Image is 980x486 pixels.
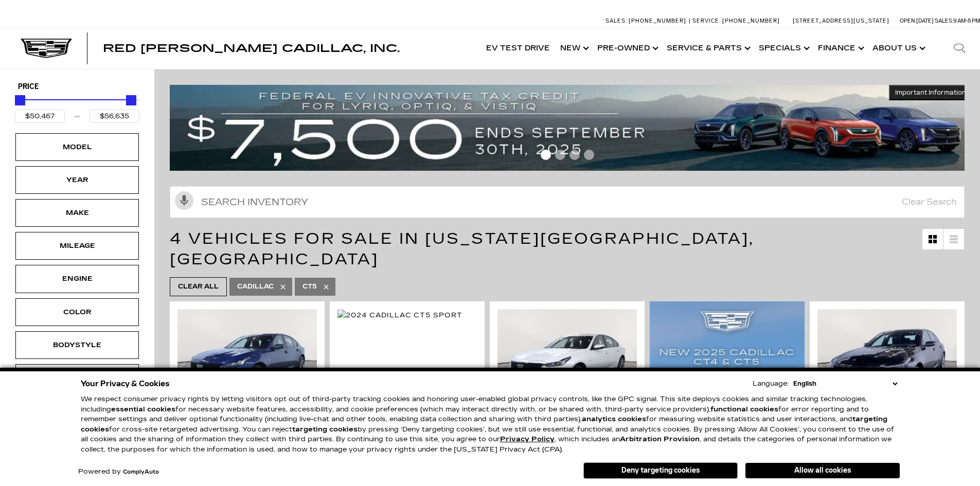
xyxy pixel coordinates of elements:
[123,469,159,475] a: ComplyAuto
[889,85,972,100] button: Important Information
[497,309,637,413] img: 2024 Cadillac CT5 Sport
[900,17,934,24] span: Open [DATE]
[15,95,25,105] div: Minimum Price
[15,265,139,293] div: EngineEngine
[51,174,103,186] div: Year
[177,309,317,413] img: 2024 Cadillac CT5 Sport
[178,280,219,293] span: Clear All
[867,28,929,69] a: About Us
[692,17,721,24] span: Service:
[15,364,139,392] div: TrimTrim
[953,17,980,24] span: 9 AM-6 PM
[237,280,274,293] span: Cadillac
[302,280,317,293] span: CT5
[170,229,754,268] span: 4 Vehicles for Sale in [US_STATE][GEOGRAPHIC_DATA], [GEOGRAPHIC_DATA]
[51,141,103,153] div: Model
[175,191,193,210] svg: Click to toggle on voice search
[51,240,103,251] div: Mileage
[592,28,662,69] a: Pre-Owned
[584,150,594,160] span: Go to slide 4
[15,92,139,123] div: Price
[813,28,867,69] a: Finance
[90,110,139,123] input: Maximum
[793,17,889,24] a: [STREET_ADDRESS][US_STATE]
[605,17,627,24] span: Sales:
[337,310,462,321] img: 2024 Cadillac CT5 Sport
[170,186,965,218] input: Search Inventory
[582,415,646,423] strong: analytics cookies
[170,85,972,171] img: vrp-tax-ending-august-version
[500,435,555,443] a: Privacy Policy
[78,469,159,475] div: Powered by
[541,150,551,160] span: Go to slide 1
[81,376,170,391] span: Your Privacy & Cookies
[81,394,900,455] p: We respect consumer privacy rights by letting visitors opt out of third-party tracking cookies an...
[817,309,957,413] img: 2025 Cadillac CT5 Sport
[620,435,700,443] strong: Arbitration Provision
[292,425,358,434] strong: targeting cookies
[745,463,900,478] button: Allow all cookies
[555,150,565,160] span: Go to slide 2
[21,39,72,58] img: Cadillac Dark Logo with Cadillac White Text
[51,207,103,219] div: Make
[753,381,789,387] div: Language:
[18,82,136,92] h5: Price
[605,18,689,24] a: Sales: [PHONE_NUMBER]
[51,307,103,318] div: Color
[103,42,400,55] span: Red [PERSON_NAME] Cadillac, Inc.
[15,298,139,326] div: ColorColor
[81,415,887,434] strong: targeting cookies
[51,273,103,284] div: Engine
[895,88,966,97] span: Important Information
[15,133,139,161] div: ModelModel
[555,28,592,69] a: New
[722,17,780,24] span: [PHONE_NUMBER]
[569,150,580,160] span: Go to slide 3
[111,405,175,413] strong: essential cookies
[103,43,400,53] a: Red [PERSON_NAME] Cadillac, Inc.
[15,166,139,194] div: YearYear
[481,28,555,69] a: EV Test Drive
[15,232,139,260] div: MileageMileage
[15,110,65,123] input: Minimum
[126,95,136,105] div: Maximum Price
[754,28,813,69] a: Specials
[662,28,754,69] a: Service & Parts
[689,18,782,24] a: Service: [PHONE_NUMBER]
[935,17,953,24] span: Sales:
[710,405,778,413] strong: functional cookies
[15,331,139,359] div: BodystyleBodystyle
[51,339,103,351] div: Bodystyle
[791,379,900,389] select: Language Select
[583,462,738,479] button: Deny targeting cookies
[15,199,139,227] div: MakeMake
[629,17,686,24] span: [PHONE_NUMBER]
